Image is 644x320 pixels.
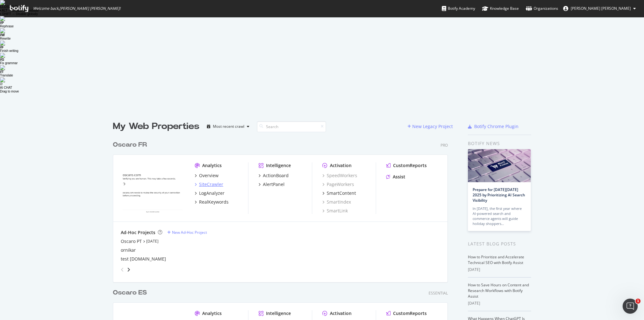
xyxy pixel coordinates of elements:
[327,190,356,196] div: SmartContent
[167,230,207,235] a: New Ad-Hoc Project
[204,121,252,132] button: Most recent crawl
[113,120,199,133] div: My Web Properties
[266,310,291,317] div: Intelligence
[322,181,354,188] a: PageWorkers
[393,310,427,317] div: CustomReports
[118,265,126,275] div: angle-left
[172,230,207,235] div: New Ad-Hoc Project
[146,239,158,244] a: [DATE]
[199,199,229,205] div: RealKeywords
[202,162,222,169] div: Analytics
[408,121,453,132] button: New Legacy Project
[121,162,185,213] img: Oscaro.com
[429,290,448,296] div: Essential
[441,143,448,148] div: Pro
[623,299,638,314] iframe: Intercom live chat
[121,256,166,262] a: test [DOMAIN_NAME]
[195,181,223,188] a: SiteCrawler
[195,199,229,205] a: RealKeywords
[468,140,531,147] div: Botify news
[322,199,351,205] a: SmartIndex
[263,172,289,179] div: ActionBoard
[258,181,285,188] a: AlertPanel
[474,123,519,130] div: Botify Chrome Plugin
[258,172,289,179] a: ActionBoard
[257,121,326,132] input: Search
[195,172,219,179] a: Overview
[113,288,149,297] a: Oscaro ES
[322,190,356,196] a: SmartContent
[202,310,222,317] div: Analytics
[408,124,453,129] a: New Legacy Project
[113,140,147,149] div: Oscaro FR
[113,140,149,149] a: Oscaro FR
[386,174,405,180] a: Assist
[113,288,147,297] div: Oscaro ES
[330,162,352,169] div: Activation
[468,123,519,130] a: Botify Chrome Plugin
[199,172,219,179] div: Overview
[199,190,225,196] div: LogAnalyzer
[468,149,531,182] img: Prepare for Black Friday 2025 by Prioritizing AI Search Visibility
[213,125,244,128] div: Most recent crawl
[121,238,142,244] a: Oscaro PT
[393,162,427,169] div: CustomReports
[468,267,531,272] div: [DATE]
[468,240,531,247] div: Latest Blog Posts
[322,172,357,179] a: SpeedWorkers
[468,254,524,265] a: How to Prioritize and Accelerate Technical SEO with Botify Assist
[468,282,529,299] a: How to Save Hours on Content and Research Workflows with Botify Assist
[412,123,453,130] div: New Legacy Project
[473,206,526,226] div: In [DATE], the first year where AI-powered search and commerce agents will guide holiday shoppers…
[636,299,641,304] span: 1
[121,247,136,253] a: ornikar
[199,181,223,188] div: SiteCrawler
[330,310,352,317] div: Activation
[473,187,525,203] a: Prepare for [DATE][DATE] 2025 by Prioritizing AI Search Visibility
[386,310,427,317] a: CustomReports
[121,229,155,236] div: Ad-Hoc Projects
[263,181,285,188] div: AlertPanel
[322,208,348,214] a: SmartLink
[393,174,405,180] div: Assist
[126,267,131,273] div: angle-right
[266,162,291,169] div: Intelligence
[195,190,225,196] a: LogAnalyzer
[386,162,427,169] a: CustomReports
[468,300,531,306] div: [DATE]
